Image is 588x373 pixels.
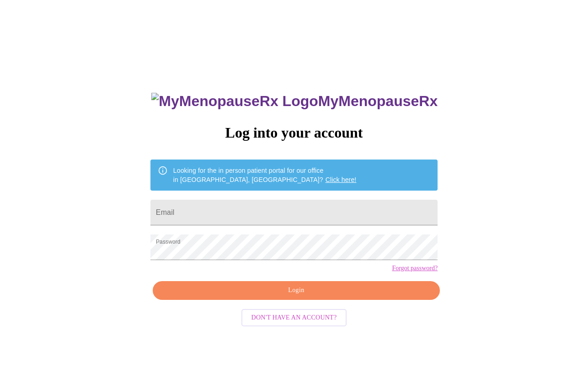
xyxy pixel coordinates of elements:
[241,309,347,327] button: Don't have an account?
[153,281,440,300] button: Login
[239,313,349,321] a: Don't have an account?
[392,265,438,272] a: Forgot password?
[173,162,357,188] div: Looking for the in person patient portal for our office in [GEOGRAPHIC_DATA], [GEOGRAPHIC_DATA]?
[150,124,438,141] h3: Log into your account
[163,285,429,296] span: Login
[151,93,438,110] h3: MyMenopauseRx
[326,176,357,183] a: Click here!
[151,93,318,110] img: MyMenopauseRx Logo
[251,312,337,324] span: Don't have an account?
